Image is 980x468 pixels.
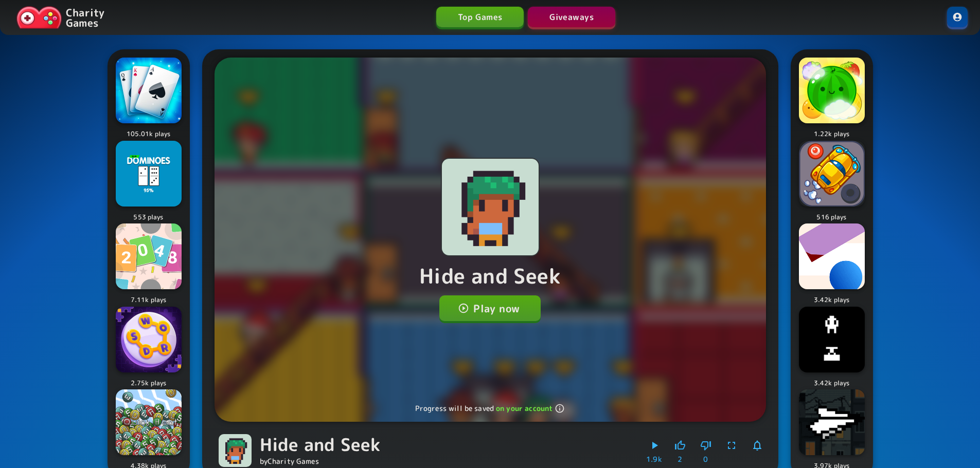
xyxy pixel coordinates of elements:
[799,141,865,222] a: Logo516 plays
[116,141,182,222] a: Logo553 plays
[436,7,524,27] a: Top Games
[260,434,381,455] h6: Hide and Seek
[12,4,109,31] a: Charity Games
[528,7,615,27] a: Giveaways
[799,223,865,289] img: Logo
[116,141,182,207] img: Logo
[260,456,319,466] a: byCharity Games
[116,58,182,123] img: Logo
[116,379,182,388] p: 2.75k plays
[116,213,182,222] p: 553 plays
[799,58,865,139] a: Logo1.22k plays
[799,213,865,222] p: 516 plays
[799,58,865,123] img: Logo
[799,129,865,139] p: 1.22k plays
[799,141,865,207] img: Logo
[116,389,182,455] img: Logo
[442,159,539,255] img: Hide and Seek icon
[219,434,252,467] img: Hide and Seek logo
[799,307,865,372] img: Logo
[678,454,682,464] p: 2
[116,307,182,372] img: Logo
[799,223,865,305] a: Logo3.42k plays
[496,403,565,414] span: on your account
[116,307,182,388] a: Logo2.75k plays
[799,379,865,388] p: 3.42k plays
[116,223,182,305] a: Logo7.11k plays
[419,260,561,291] p: Hide and Seek
[116,223,182,289] img: Logo
[799,389,865,455] img: Logo
[439,295,541,321] button: Play now
[116,295,182,305] p: 7.11k plays
[646,454,662,464] p: 1.9k
[415,403,494,414] span: Progress will be saved
[66,7,104,28] p: Charity Games
[703,454,708,464] p: 0
[116,58,182,139] a: Logo105.01k plays
[799,295,865,305] p: 3.42k plays
[116,129,182,139] p: 105.01k plays
[799,307,865,388] a: Logo3.42k plays
[16,6,62,29] img: Charity.Games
